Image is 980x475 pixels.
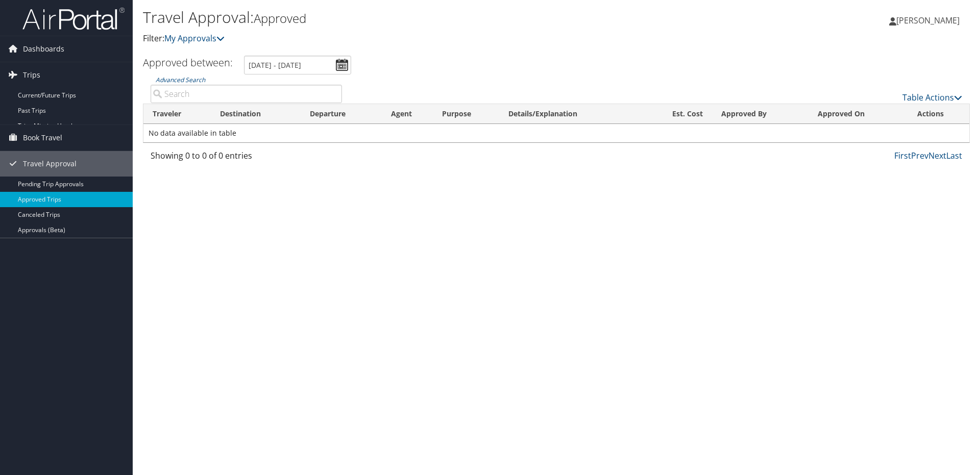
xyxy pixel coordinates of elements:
[644,104,712,124] th: Est. Cost: activate to sort column ascending
[23,151,77,177] span: Travel Approval
[143,124,969,142] td: No data available in table
[143,56,233,69] h3: Approved between:
[143,7,694,28] h1: Travel Approval:
[712,104,808,124] th: Approved By: activate to sort column ascending
[889,5,970,36] a: [PERSON_NAME]
[382,104,433,124] th: Agent
[23,125,62,151] span: Book Travel
[808,104,908,124] th: Approved On: activate to sort column ascending
[22,7,125,31] img: airportal-logo.png
[23,62,40,88] span: Trips
[902,92,962,103] a: Table Actions
[23,36,64,62] span: Dashboards
[499,104,644,124] th: Details/Explanation
[164,33,225,44] a: My Approvals
[301,104,382,124] th: Departure: activate to sort column ascending
[211,104,301,124] th: Destination: activate to sort column ascending
[908,104,969,124] th: Actions
[254,10,306,27] small: Approved
[946,150,962,161] a: Last
[156,76,205,84] a: Advanced Search
[433,104,499,124] th: Purpose
[928,150,946,161] a: Next
[143,104,211,124] th: Traveler: activate to sort column ascending
[143,32,694,45] p: Filter:
[896,15,960,26] span: [PERSON_NAME]
[151,149,342,167] div: Showing 0 to 0 of 0 entries
[911,150,928,161] a: Prev
[151,85,342,103] input: Advanced Search
[244,56,351,74] input: [DATE] - [DATE]
[894,150,911,161] a: First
